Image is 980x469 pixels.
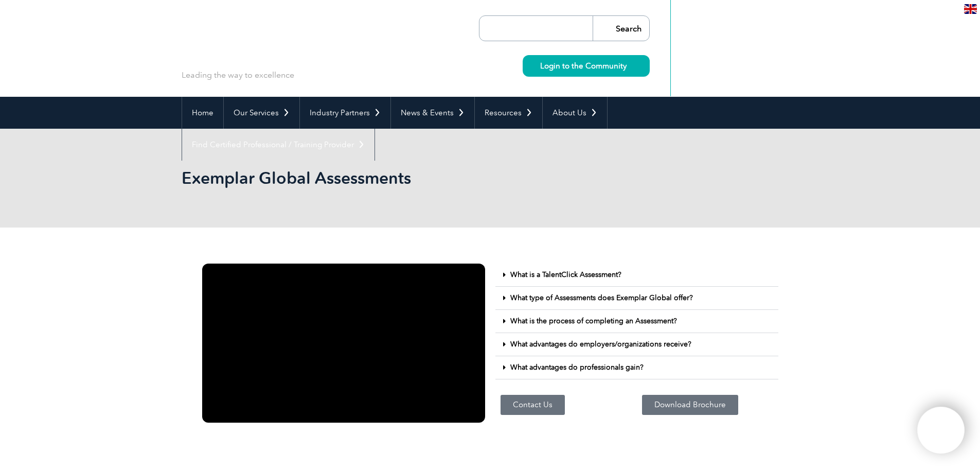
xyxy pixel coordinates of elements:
[513,401,553,409] span: Contact Us
[964,4,977,14] img: en
[495,310,778,333] div: What is the process of completing an Assessment?
[182,170,614,186] h2: Exemplar Global Assessments
[510,317,677,325] a: What is the process of completing an Assessment?
[182,70,294,81] p: Leading the way to excellence
[495,333,778,356] div: What advantages do employers/organizations receive?
[501,395,565,415] a: Contact Us
[182,129,375,161] a: Find Certified Professional / Training Provider
[627,63,632,68] img: svg+xml;nitro-empty-id=MzY5OjIyMw==-1;base64,PHN2ZyB2aWV3Qm94PSIwIDAgMTEgMTEiIHdpZHRoPSIxMSIgaGVp...
[510,363,644,372] a: What advantages do professionals gain?
[593,16,649,41] input: Search
[495,287,778,310] div: What type of Assessments does Exemplar Global offer?
[300,97,390,129] a: Industry Partners
[224,97,299,129] a: Our Services
[510,270,621,279] a: What is a TalentClick Assessment?
[391,97,474,129] a: News & Events
[654,401,726,409] span: Download Brochure
[510,293,693,302] a: What type of Assessments does Exemplar Global offer?
[523,55,650,77] a: Login to the Community
[928,418,954,443] img: svg+xml;nitro-empty-id=MTk2NDoxMTY=-1;base64,PHN2ZyB2aWV3Qm94PSIwIDAgNDAwIDQwMCIgd2lkdGg9IjQwMCIg...
[475,97,542,129] a: Resources
[510,340,691,349] a: What advantages do employers/organizations receive?
[543,97,607,129] a: About Us
[495,356,778,379] div: What advantages do professionals gain?
[495,264,778,287] div: What is a TalentClick Assessment?
[642,395,738,415] a: Download Brochure
[182,97,223,129] a: Home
